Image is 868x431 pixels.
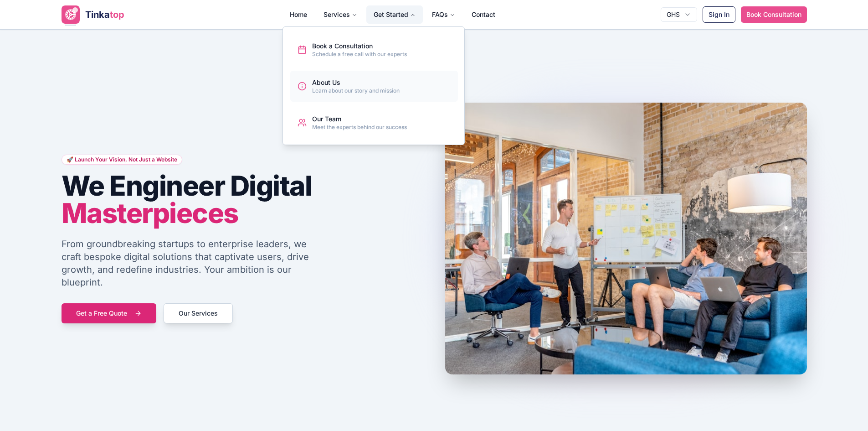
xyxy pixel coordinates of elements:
div: Get Started [283,27,465,145]
button: Book Consultation [741,6,807,23]
button: Services [316,5,365,24]
span: top [110,9,124,20]
span: Tinka [85,9,110,20]
div: About Us [312,78,400,87]
img: Team working on a project [445,103,807,374]
div: Schedule a free call with our experts [312,51,407,58]
button: Get Started [366,5,423,24]
div: Meet the experts behind our success [312,124,407,131]
a: Home [282,10,314,19]
span: Masterpieces [62,197,238,229]
a: Our TeamMeet the experts behind our success [290,107,458,138]
div: Learn about our story and mission [312,87,400,94]
a: Tinkatop [62,5,124,24]
a: Book a ConsultationSchedule a free call with our experts [290,34,458,65]
div: Book a Consultation [312,42,407,51]
button: Sign In [703,6,735,23]
button: FAQs [425,5,462,24]
a: Contact [464,5,503,24]
a: About UsLearn about our story and mission [290,71,458,102]
a: Contact [464,10,503,19]
nav: Main [282,5,503,24]
button: Get a Free Quote [62,303,156,323]
button: Our Services [164,303,233,323]
div: Our Team [312,114,407,124]
div: 🚀 Launch Your Vision, Not Just a Website [62,155,182,165]
p: From groundbreaking startups to enterprise leaders, we craft bespoke digital solutions that capti... [62,238,324,289]
h1: We Engineer Digital [62,172,423,227]
a: Home [282,5,314,24]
